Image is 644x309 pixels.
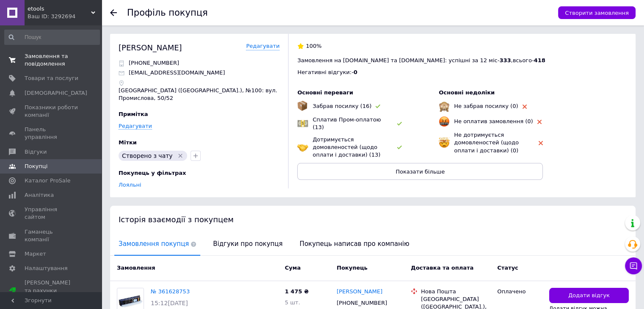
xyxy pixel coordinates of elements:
div: [PERSON_NAME] [119,42,182,53]
span: Відгуки [25,148,47,156]
img: rating-tag-type [522,105,527,109]
img: rating-tag-type [397,146,402,149]
span: Покупці [25,163,47,170]
span: Не оплатив замовлення (0) [454,118,533,124]
svg: Видалити мітку [177,152,184,159]
img: rating-tag-type [376,105,380,108]
div: Оплачено [497,288,542,295]
img: emoji [439,116,450,127]
span: etools [28,5,91,13]
span: Забрав посилку (16) [312,103,371,109]
span: 1 475 ₴ [285,288,309,295]
span: Доставка та оплата [411,265,473,271]
span: Налаштування [25,265,68,272]
img: emoji [297,101,307,111]
div: [PHONE_NUMBER] [335,298,389,309]
a: Лояльні [119,182,141,188]
img: rating-tag-type [397,122,402,126]
span: Аналітика [25,191,54,199]
a: Редагувати [119,123,152,130]
span: Cума [285,265,301,271]
span: 15:12[DATE] [151,300,188,306]
span: Покупець написав про компанію [296,233,414,255]
input: Пошук [4,30,100,45]
button: Чат з покупцем [625,257,642,274]
span: 418 [534,57,545,63]
div: Ваш ID: 3292694 [28,13,102,20]
div: Покупець у фільтрах [119,169,277,177]
a: [PERSON_NAME] [337,288,382,296]
img: rating-tag-type [537,120,542,124]
span: Показати більше [395,168,445,175]
span: Гаманець компанії [25,228,78,243]
img: rating-tag-type [539,141,543,145]
span: Додати відгук [568,292,610,300]
span: Примітка [119,111,148,117]
span: Замовлення покупця [114,233,200,255]
span: Статус [497,265,518,271]
span: Основні недоліки [439,89,495,96]
span: Товари та послуги [25,74,78,82]
h1: Профіль покупця [127,8,208,18]
span: [PERSON_NAME] та рахунки [25,279,78,302]
span: Сплатив Пром-оплатою (13) [312,116,381,130]
div: Повернутися назад [110,9,117,16]
img: emoji [297,142,308,153]
span: Не забрав посилку (0) [454,103,518,109]
span: [DEMOGRAPHIC_DATA] [25,89,87,97]
span: Показники роботи компанії [25,104,78,119]
p: [EMAIL_ADDRESS][DOMAIN_NAME] [129,69,225,77]
span: Не дотримується домовленостей (щодо оплати і доставки) (0) [454,132,519,153]
span: 100% [306,43,321,49]
span: Основні переваги [297,89,353,96]
span: Створено з чату [122,152,173,159]
img: emoji [297,118,308,129]
span: Негативні відгуки: - [297,69,354,75]
span: Замовлення та повідомлення [25,52,78,68]
span: Відгуки про покупця [209,233,287,255]
img: emoji [439,137,450,148]
span: Панель управління [25,126,78,141]
span: 0 [354,69,357,75]
span: 5 шт. [285,299,300,306]
span: Дотримується домовленостей (щодо оплати і доставки) (13) [312,136,380,158]
span: Замовлення на [DOMAIN_NAME] та [DOMAIN_NAME]: успішні за 12 міс - , всього - [297,57,545,63]
span: Каталог ProSale [25,177,70,185]
a: № 361628753 [151,288,190,295]
button: Додати відгук [549,288,629,303]
button: Показати більше [297,163,543,180]
span: Покупець [337,265,368,271]
span: Створити замовлення [565,10,629,16]
div: Нова Пошта [421,288,490,295]
span: Мітки [119,139,137,146]
span: 333 [499,57,511,63]
span: Управління сайтом [25,206,78,221]
p: [PHONE_NUMBER] [129,59,179,67]
button: Створити замовлення [558,6,636,19]
a: Редагувати [246,42,279,50]
span: Замовлення [117,265,155,271]
p: [GEOGRAPHIC_DATA] ([GEOGRAPHIC_DATA].), №100: вул. Промислова, 50/52 [119,87,279,102]
span: Маркет [25,250,46,258]
img: emoji [439,101,450,112]
span: Історія взаємодії з покупцем [119,215,234,224]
